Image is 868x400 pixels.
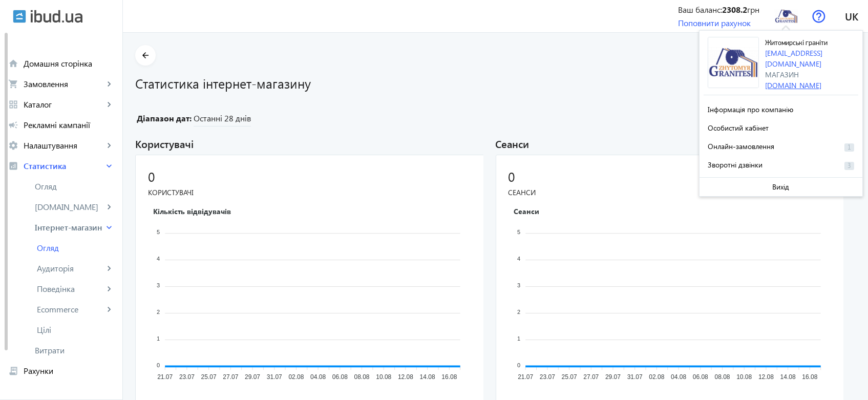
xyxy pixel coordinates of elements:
[35,181,114,192] span: Огляд
[24,99,104,110] span: Каталог
[31,10,82,23] img: ibud_text.svg
[245,373,260,381] tspan: 29.07
[201,373,217,381] tspan: 25.07
[845,10,858,23] span: uk
[24,58,114,69] span: Домашня сторінка
[8,58,18,69] mat-icon: home
[24,140,104,151] span: Налаштування
[517,309,520,315] tspan: 2
[104,161,114,171] mat-icon: keyboard_arrow_right
[37,243,114,253] span: Огляд
[627,373,642,381] tspan: 31.07
[773,183,790,191] span: Вихід
[583,373,599,381] tspan: 27.07
[561,373,577,381] tspan: 25.07
[104,284,114,294] mat-icon: keyboard_arrow_right
[24,161,104,171] span: Статистика
[708,160,763,170] span: Зворотні дзвінки
[104,304,114,314] mat-icon: keyboard_arrow_right
[844,162,854,170] span: 3
[704,155,858,173] button: Зворотні дзвінки3
[376,373,391,381] tspan: 10.08
[420,373,435,381] tspan: 14.08
[736,373,752,381] tspan: 10.08
[8,140,18,151] mat-icon: settings
[496,131,847,151] h2: Сеанси
[539,373,555,381] tspan: 23.07
[288,373,304,381] tspan: 02.08
[24,366,114,376] span: Рахунки
[37,263,104,273] span: Аудиторія
[509,167,515,185] span: 0
[135,131,486,151] h2: Користувачі
[678,4,759,15] div: Ваш баланс: грн
[765,80,821,90] a: [DOMAIN_NAME]
[8,79,18,89] mat-icon: shopping_cart
[765,39,828,47] span: Житомирські граніти
[157,362,160,368] tspan: 0
[148,187,474,198] div: Користувачі
[844,143,854,152] span: 1
[104,79,114,89] mat-icon: keyboard_arrow_right
[812,10,825,23] img: help.svg
[678,17,751,28] a: Поповнити рахунок
[24,79,104,89] span: Замовлення
[135,113,192,124] b: Діапазон дат:
[517,229,520,235] tspan: 5
[605,373,621,381] tspan: 29.07
[8,120,18,130] mat-icon: campaign
[8,99,18,110] mat-icon: grid_view
[37,284,104,294] span: Поведінка
[765,48,822,69] a: [EMAIL_ADDRESS][DOMAIN_NAME]
[765,69,858,80] div: Магазин
[24,120,114,130] span: Рекламні кампанії
[700,178,862,196] button: Вихід
[157,282,160,288] tspan: 3
[671,373,686,381] tspan: 04.08
[310,373,326,381] tspan: 04.08
[179,373,195,381] tspan: 23.07
[649,373,664,381] tspan: 02.08
[104,140,114,151] mat-icon: keyboard_arrow_right
[8,161,18,171] mat-icon: analytics
[775,5,798,28] img: 2922864917e8fa114e8318916169156-54970c1fb5.png
[708,141,774,151] span: Онлайн-замовлення
[354,373,370,381] tspan: 08.08
[104,263,114,273] mat-icon: keyboard_arrow_right
[398,373,413,381] tspan: 12.08
[332,373,348,381] tspan: 06.08
[37,304,104,314] span: Ecommerce
[153,206,231,216] text: Кількість відвідувачів
[157,229,160,235] tspan: 5
[722,4,747,15] b: 2308.2
[104,99,114,110] mat-icon: keyboard_arrow_right
[509,187,834,198] div: Сеанси
[704,136,858,155] button: Онлайн-замовлення1
[704,118,858,136] button: Особистий кабінет
[35,345,114,355] span: Витрати
[514,206,539,216] text: Сеанси
[758,373,773,381] tspan: 12.08
[441,373,457,381] tspan: 16.08
[35,202,104,212] span: [DOMAIN_NAME]
[37,325,114,335] span: Цілі
[104,222,114,233] mat-icon: keyboard_arrow_right
[104,202,114,212] mat-icon: keyboard_arrow_right
[135,74,856,92] h1: Статистика інтернет-магазину
[35,222,104,233] span: Інтернет-магазин
[708,104,793,114] span: Інформація про компанію
[802,373,817,381] tspan: 16.08
[157,335,160,342] tspan: 1
[139,49,152,62] mat-icon: arrow_back
[194,113,251,127] span: Останні 28 днів
[518,373,533,381] tspan: 21.07
[704,99,858,118] button: Інформація про компанію
[267,373,282,381] tspan: 31.07
[223,373,238,381] tspan: 27.07
[714,373,730,381] tspan: 08.08
[708,37,759,88] img: 2922864917e8fa114e8318916169156-54970c1fb5.png
[13,10,26,23] img: ibud.svg
[157,373,173,381] tspan: 21.07
[517,335,520,342] tspan: 1
[780,373,795,381] tspan: 14.08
